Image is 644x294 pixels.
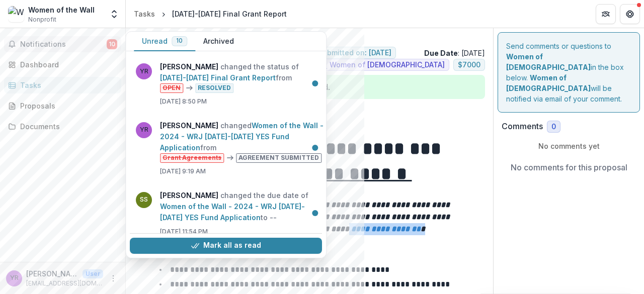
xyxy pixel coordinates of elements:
div: Tasks [134,9,155,19]
strong: Women of [DEMOGRAPHIC_DATA] [506,73,591,92]
span: 10 [176,37,183,44]
span: 10 [107,39,117,49]
div: Documents [20,121,113,132]
p: No comments for this proposal [511,161,627,173]
button: Mark all as read [130,238,322,254]
a: Proposals [4,97,121,114]
button: Partners [596,4,616,24]
div: Dashboard [20,59,113,70]
span: Submitted on: [DATE] [318,49,391,57]
div: Women of the Wall [28,5,95,15]
p: changed the due date of to -- [160,190,316,223]
a: Women of the Wall - 2024 - WRJ [DATE]-[DATE] YES Fund Application [160,121,324,152]
h2: Comments [502,122,543,131]
span: $ 7000 [458,61,480,69]
a: [DATE]-[DATE] Final Grant Report [160,73,276,82]
button: Archived [195,32,242,51]
p: [DATE] 9:19 AM [160,167,326,176]
button: Notifications10 [4,36,121,52]
a: Tasks [4,77,121,93]
button: More [107,272,119,284]
div: [DATE]-[DATE] Final Grant Report [172,9,287,19]
a: Dashboard [4,56,121,73]
p: [PERSON_NAME] [26,268,78,279]
a: Tasks [130,7,159,21]
button: Open entity switcher [107,4,121,24]
p: changed from [160,120,326,163]
strong: Women of [DEMOGRAPHIC_DATA] [506,52,591,71]
div: Tasks [20,80,113,90]
nav: breadcrumb [130,7,291,21]
p: [EMAIL_ADDRESS][DOMAIN_NAME] [26,279,103,288]
span: 0 [551,123,556,131]
p: : [DATE] [424,48,485,58]
p: changed the status of from [160,61,316,93]
span: Women of [DEMOGRAPHIC_DATA] [330,61,445,69]
div: Yochi Rapperport [10,275,19,281]
img: Women of the Wall [8,6,24,22]
strong: Due Date [424,49,458,57]
span: Notifications [20,40,107,49]
a: Women of the Wall - 2024 - WRJ [DATE]-[DATE] YES Fund Application [160,202,305,222]
a: Documents [4,118,121,135]
button: Get Help [620,4,640,24]
p: User [83,269,103,278]
p: No comments yet [502,141,636,151]
div: Proposals [20,101,113,111]
div: Send comments or questions to in the box below. will be notified via email of your comment. [498,32,640,113]
button: Unread [134,32,195,51]
span: Nonprofit [28,15,56,24]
